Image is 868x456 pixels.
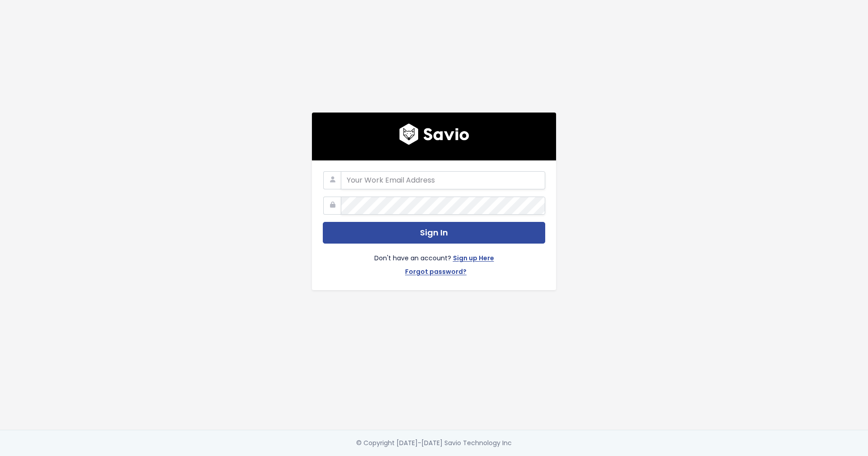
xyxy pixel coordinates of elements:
[341,171,545,189] input: Your Work Email Address
[356,437,512,449] div: © Copyright [DATE]-[DATE] Savio Technology Inc
[405,266,467,279] a: Forgot password?
[453,253,494,266] a: Sign up Here
[399,123,469,145] img: logo600x187.a314fd40982d.png
[323,244,545,279] div: Don't have an account?
[323,222,545,244] button: Sign In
